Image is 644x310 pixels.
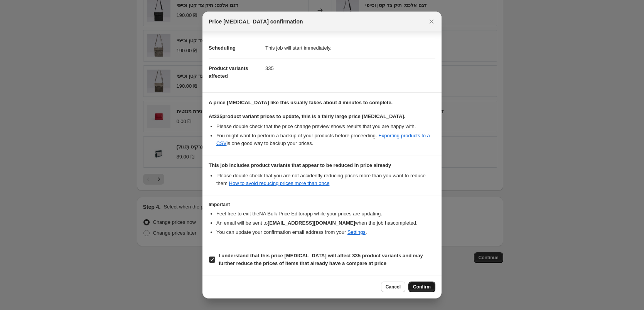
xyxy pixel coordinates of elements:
[219,253,423,266] b: I understand that this price [MEDICAL_DATA] will affect 335 product variants and may further redu...
[209,18,303,25] span: Price [MEDICAL_DATA] confirmation
[209,100,393,105] b: A price [MEDICAL_DATA] like this usually takes about 4 minutes to complete.
[216,219,435,227] li: An email will be sent to when the job has completed .
[426,16,437,27] button: Close
[216,123,435,130] li: Please double check that the price change preview shows results that you are happy with.
[209,65,248,79] span: Product variants affected
[216,172,435,187] li: Please double check that you are not accidently reducing prices more than you want to reduce them
[216,210,435,218] li: Feel free to exit the NA Bulk Price Editor app while your prices are updating.
[347,229,366,235] a: Settings
[268,220,355,226] b: [EMAIL_ADDRESS][DOMAIN_NAME]
[265,58,435,78] dd: 335
[216,132,435,147] li: You might want to perform a backup of your products before proceeding. is one good way to backup ...
[381,282,405,292] button: Cancel
[209,113,405,119] b: At 335 product variant prices to update, this is a fairly large price [MEDICAL_DATA].
[229,180,330,186] a: How to avoid reducing prices more than once
[209,202,435,208] h3: Important
[408,282,435,292] button: Confirm
[216,228,435,236] li: You can update your confirmation email address from your .
[216,133,430,146] a: Exporting products to a CSV
[413,284,431,290] span: Confirm
[265,38,435,58] dd: This job will start immediately.
[209,45,236,51] span: Scheduling
[209,162,391,168] b: This job includes product variants that appear to be reduced in price already
[386,284,401,290] span: Cancel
